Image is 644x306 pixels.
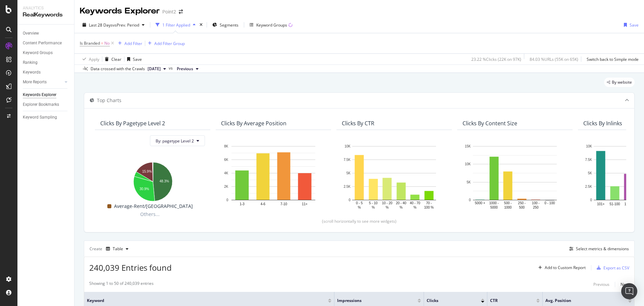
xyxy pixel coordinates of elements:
button: Export as CSV [594,262,629,273]
div: Open Intercom Messenger [621,283,637,299]
a: Keyword Sampling [23,114,69,121]
text: 0 [469,198,471,202]
text: 70 - [426,201,432,205]
a: Keyword Groups [23,49,69,56]
svg: A chart. [221,143,326,210]
div: Keyword Sampling [23,114,57,121]
text: 1000 [504,206,512,209]
text: 0 [226,198,228,202]
div: Data crossed with the Crawls [91,66,145,72]
text: % [372,206,375,209]
div: Keyword Groups [23,49,53,56]
a: Explorer Bookmarks [23,101,69,108]
div: Ranking [23,59,38,66]
div: Clear [111,56,121,62]
div: Switch back to Simple mode [587,56,639,62]
text: 0 - 100 [544,201,555,205]
span: Clicks [427,298,471,304]
svg: A chart. [463,143,567,210]
button: 1 Filter Applied [153,19,198,30]
text: 250 - [518,201,526,205]
span: 240,039 Entries found [89,262,172,273]
text: 10 - 20 [382,201,393,205]
text: 500 - [504,201,512,205]
a: Keywords Explorer [23,91,69,98]
span: = [101,40,103,46]
div: Analytics [23,5,69,11]
button: Segments [210,19,241,30]
button: [DATE] [145,65,169,73]
text: 30.9% [140,187,149,191]
div: Content Performance [23,40,62,47]
text: 15K [465,144,471,148]
text: 5000 [490,206,498,209]
a: Overview [23,30,69,37]
div: Clicks By pagetype Level 2 [100,120,165,127]
text: 0 [348,198,351,202]
text: 4-6 [261,202,266,206]
text: 10K [465,163,471,166]
text: 11+ [302,202,308,206]
text: 250 [533,206,539,209]
text: 7.5K [343,158,351,162]
span: Last 28 Days [89,22,113,28]
span: CTR [490,298,526,304]
text: 48.3% [160,180,169,183]
div: RealKeywords [23,11,69,19]
div: Showing 1 to 50 of 240,039 entries [89,280,154,289]
div: Add to Custom Report [545,266,586,270]
button: Switch back to Simple mode [584,54,639,64]
div: Clicks By Average Position [221,120,286,127]
div: Clicks By Inlinks [583,120,622,127]
div: arrow-right-arrow-left [179,9,183,14]
div: Clicks By CTR [342,120,374,127]
div: Next [621,281,629,287]
div: Add Filter Group [154,41,185,46]
div: (scroll horizontally to see more widgets) [92,218,626,224]
button: Previous [174,65,201,73]
div: 23.22 % Clicks ( 22K on 97K ) [471,56,521,62]
div: times [198,21,204,28]
text: % [358,206,361,209]
text: 40 - 70 [410,201,421,205]
span: Segments [220,22,238,28]
div: Add Filter [124,41,142,46]
text: 5K [467,180,471,184]
div: Export as CSV [603,265,629,271]
a: Keywords [23,69,69,76]
text: 16-50 [624,202,633,206]
span: Is Branded [80,40,100,46]
div: Clicks By Content Size [463,120,517,127]
div: Create [90,244,131,254]
div: Keywords [23,69,41,76]
div: Keyword Groups [256,22,287,28]
span: Keyword [87,298,318,304]
text: 20 - 40 [396,201,407,205]
span: Impressions [337,298,408,304]
text: 2.5K [585,185,592,188]
span: No [104,39,110,48]
text: 4K [224,171,228,175]
text: 5000 + [475,201,485,205]
button: Keyword Groups [247,19,295,30]
text: 10K [344,144,351,148]
div: Top Charts [97,97,121,104]
text: 100 % [424,206,434,209]
div: Select metrics & dimensions [576,246,629,252]
text: 101+ [597,202,605,206]
button: Add to Custom Report [536,262,586,273]
div: Overview [23,30,39,37]
div: Keywords Explorer [80,5,160,17]
span: 2025 Oct. 2nd [148,66,161,72]
text: 500 [519,206,525,209]
svg: A chart. [100,159,205,202]
div: Previous [593,281,609,287]
text: 10K [586,144,592,148]
text: % [399,206,402,209]
text: 1000 - [489,201,499,205]
span: vs Prev. Period [113,22,139,28]
button: Clear [102,54,121,64]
